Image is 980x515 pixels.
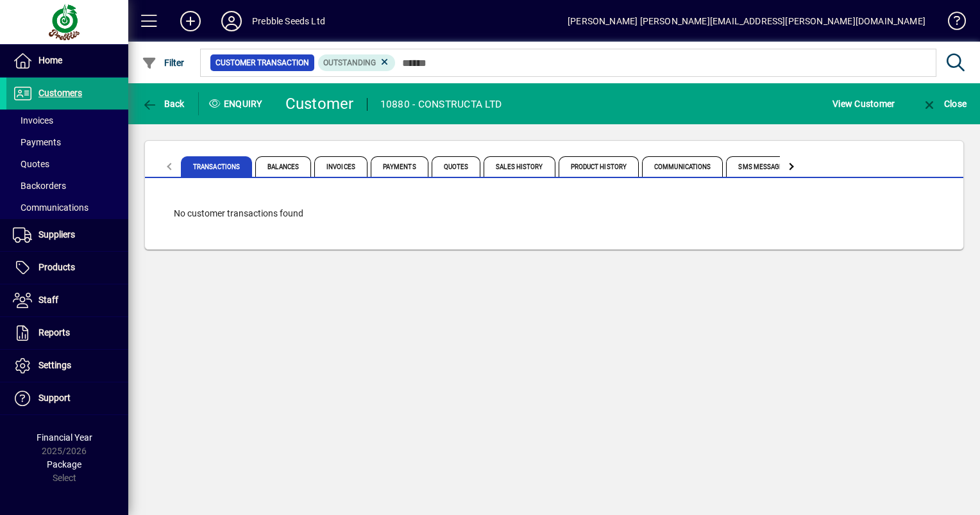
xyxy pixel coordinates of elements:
a: Backorders [6,175,128,197]
span: Payments [13,137,61,147]
div: Enquiry [199,94,276,114]
span: Transactions [181,156,252,177]
span: SMS Messages [726,156,799,177]
span: Communications [13,202,89,213]
span: Financial Year [37,432,92,443]
span: Outstanding [323,58,376,67]
a: Staff [6,284,128,316]
a: Support [6,382,128,414]
span: Reports [38,327,70,338]
span: Support [38,393,71,403]
button: View Customer [829,92,898,115]
span: Settings [38,360,71,370]
div: 10880 - CONSTRUCTA LTD [380,94,502,115]
span: Close [922,99,967,109]
span: Products [38,262,75,272]
span: Suppliers [38,229,75,240]
span: Invoices [13,115,53,126]
span: Product History [559,156,639,177]
button: Filter [139,51,188,74]
span: Sales History [484,156,555,177]
span: Communications [642,156,723,177]
span: Filter [142,58,185,68]
span: Quotes [13,159,49,169]
span: Home [38,55,62,65]
a: Reports [6,317,128,349]
div: Customer [285,94,354,114]
button: Add [170,10,211,33]
button: Back [139,92,188,115]
span: View Customer [832,94,895,114]
a: Communications [6,197,128,218]
span: Back [142,99,185,109]
span: Customer Transaction [215,56,309,69]
app-page-header-button: Back [128,92,199,115]
span: Invoices [314,156,367,177]
a: Knowledge Base [938,3,964,44]
a: Products [6,252,128,284]
a: Payments [6,131,128,153]
a: Settings [6,350,128,382]
span: Backorders [13,181,66,191]
a: Quotes [6,153,128,175]
span: Staff [38,295,58,305]
button: Close [918,92,970,115]
app-page-header-button: Close enquiry [908,92,980,115]
div: Prebble Seeds Ltd [252,11,325,31]
a: Invoices [6,110,128,131]
a: Suppliers [6,219,128,251]
mat-chip: Outstanding Status: Outstanding [318,54,396,71]
div: No customer transactions found [161,194,947,233]
a: Home [6,45,128,77]
span: Payments [371,156,428,177]
span: Customers [38,88,82,98]
button: Profile [211,10,252,33]
div: [PERSON_NAME] [PERSON_NAME][EMAIL_ADDRESS][PERSON_NAME][DOMAIN_NAME] [568,11,925,31]
span: Balances [255,156,311,177]
span: Quotes [432,156,481,177]
span: Package [47,459,81,470]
